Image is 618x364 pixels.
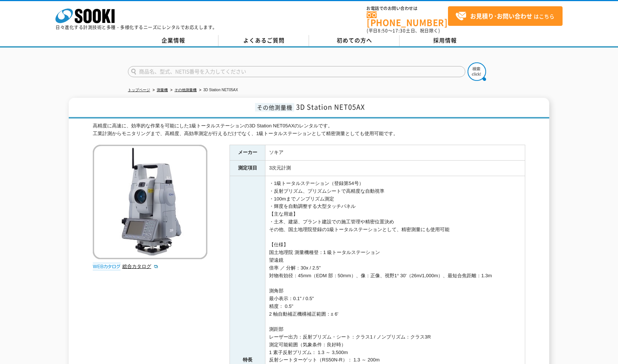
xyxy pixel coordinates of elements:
[378,27,388,34] span: 8:50
[230,161,265,176] th: 測定項目
[367,27,440,34] span: (平日 ～ 土日、祝日除く)
[55,25,217,30] p: 日々進化する計測技術と多種・多様化するニーズにレンタルでお応えします。
[128,88,150,92] a: トップページ
[309,35,400,46] a: 初めての方へ
[128,66,465,77] input: 商品名、型式、NETIS番号を入力してください
[122,264,159,269] a: 総合カタログ
[128,35,218,46] a: 企業情報
[448,6,563,26] a: お見積り･お問い合わせはこちら
[218,35,309,46] a: よくあるご質問
[367,11,448,27] a: [PHONE_NUMBER]
[367,6,448,11] span: お電話でのお問い合わせは
[393,27,406,34] span: 17:30
[230,145,265,161] th: メーカー
[157,88,168,92] a: 測量機
[198,86,238,94] li: 3D Station NET05AX
[468,62,486,81] img: btn_search.png
[455,11,554,22] span: はこちら
[265,145,525,161] td: ソキア
[93,263,120,270] img: webカタログ
[470,11,532,20] strong: お見積り･お問い合わせ
[265,161,525,176] td: 3次元計測
[337,36,372,44] span: 初めての方へ
[400,35,490,46] a: 採用情報
[93,122,525,138] div: 高精度に高速に、効率的な作業を可能にした1級トータルステーションの3D Station NET05AXのレンタルです。 工業計測からモニタリングまで、高精度、高効率測定が行えるだけでなく、1級ト...
[93,145,207,259] img: 3D Station NET05AX
[174,88,197,92] a: その他測量機
[296,102,365,112] span: 3D Station NET05AX
[255,103,294,111] span: その他測量機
